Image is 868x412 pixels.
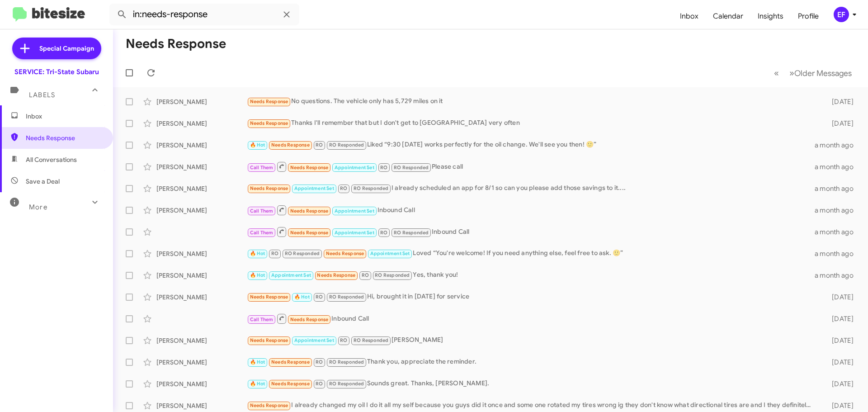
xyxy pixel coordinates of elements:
[247,400,817,411] div: I already changed my oil I do it all my self because you guys did it once and some one rotated my...
[26,177,60,186] span: Save a Deal
[156,249,247,258] div: [PERSON_NAME]
[156,271,247,280] div: [PERSON_NAME]
[250,403,288,408] span: Needs Response
[290,165,329,170] span: Needs Response
[815,162,861,171] div: a month ago
[354,337,388,343] span: RO Responded
[250,381,265,387] span: 🔥 Hot
[817,314,861,323] div: [DATE]
[271,272,311,278] span: Appointment Set
[109,4,299,25] input: Search
[250,208,274,214] span: Call Them
[335,230,374,236] span: Appointment Set
[14,67,99,76] div: SERVICE: Tri-State Subaru
[769,64,784,82] button: Previous
[316,294,323,300] span: RO
[156,162,247,171] div: [PERSON_NAME]
[156,97,247,106] div: [PERSON_NAME]
[394,165,429,170] span: RO Responded
[247,248,815,259] div: Loved “You're welcome! If you need anything else, feel free to ask. 🙂”
[329,142,364,148] span: RO Responded
[247,292,817,302] div: Hi, brought it in [DATE] for service
[250,165,274,170] span: Call Them
[39,44,94,53] span: Special Campaign
[340,185,347,191] span: RO
[156,336,247,345] div: [PERSON_NAME]
[290,208,329,214] span: Needs Response
[247,313,817,324] div: Inbound Call
[26,112,103,121] span: Inbox
[156,119,247,128] div: [PERSON_NAME]
[247,204,815,216] div: Inbound Call
[817,336,861,345] div: [DATE]
[247,379,817,389] div: Sounds great. Thanks, [PERSON_NAME].
[375,272,410,278] span: RO Responded
[12,38,101,59] a: Special Campaign
[156,293,247,302] div: [PERSON_NAME]
[380,230,387,236] span: RO
[271,381,310,387] span: Needs Response
[329,381,364,387] span: RO Responded
[250,230,274,236] span: Call Them
[247,226,815,237] div: Inbound Call
[394,230,429,236] span: RO Responded
[247,161,815,172] div: Please call
[156,184,247,193] div: [PERSON_NAME]
[294,294,310,300] span: 🔥 Hot
[354,185,388,191] span: RO Responded
[815,227,861,237] div: a month ago
[250,142,265,148] span: 🔥 Hot
[126,37,226,51] h1: Needs Response
[250,294,288,300] span: Needs Response
[784,64,857,82] button: Next
[247,140,815,150] div: Liked “9:30 [DATE] works perfectly for the oil change. We'll see you then! 🙂”
[250,337,288,343] span: Needs Response
[316,142,323,148] span: RO
[156,206,247,215] div: [PERSON_NAME]
[271,142,310,148] span: Needs Response
[29,91,55,99] span: Labels
[789,67,794,79] span: »
[774,67,779,79] span: «
[247,270,815,280] div: Yes, thank you!
[250,120,288,126] span: Needs Response
[326,251,364,256] span: Needs Response
[370,251,410,256] span: Appointment Set
[815,141,861,150] div: a month ago
[340,337,347,343] span: RO
[285,251,320,256] span: RO Responded
[791,3,826,29] span: Profile
[817,119,861,128] div: [DATE]
[250,272,265,278] span: 🔥 Hot
[329,294,364,300] span: RO Responded
[29,203,47,211] span: More
[250,185,288,191] span: Needs Response
[335,208,374,214] span: Appointment Set
[290,317,329,322] span: Needs Response
[247,183,815,194] div: I already scheduled an app for 8/1 so can you please add those savings to it....
[247,335,817,346] div: [PERSON_NAME]
[817,358,861,367] div: [DATE]
[815,271,861,280] div: a month ago
[156,358,247,367] div: [PERSON_NAME]
[247,357,817,367] div: Thank you, appreciate the reminder.
[290,230,329,236] span: Needs Response
[317,272,355,278] span: Needs Response
[826,7,858,22] button: EF
[250,317,274,322] span: Call Them
[815,184,861,193] div: a month ago
[316,381,323,387] span: RO
[156,401,247,410] div: [PERSON_NAME]
[329,359,364,365] span: RO Responded
[250,251,265,256] span: 🔥 Hot
[673,3,706,29] a: Inbox
[834,7,849,22] div: EF
[706,3,750,29] a: Calendar
[156,379,247,388] div: [PERSON_NAME]
[794,68,852,78] span: Older Messages
[247,118,817,128] div: Thanks I'll remember that but I don't get to [GEOGRAPHIC_DATA] very often
[380,165,387,170] span: RO
[294,337,334,343] span: Appointment Set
